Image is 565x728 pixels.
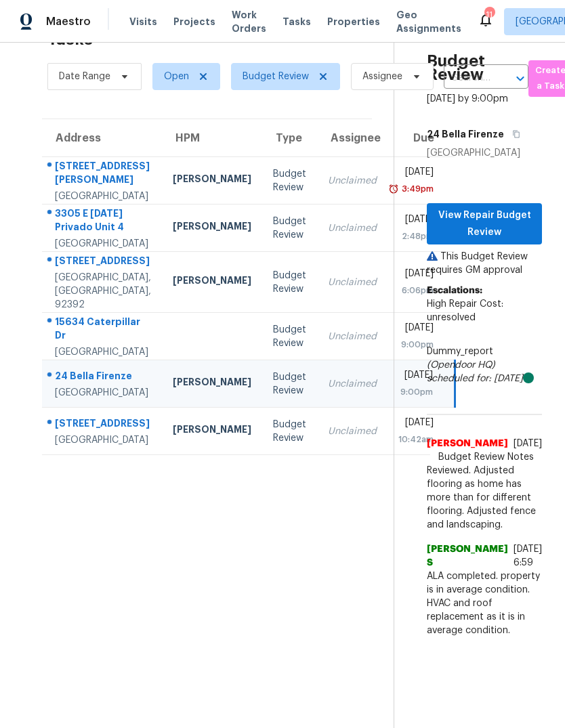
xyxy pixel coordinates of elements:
[55,369,151,386] div: 24 Bella Firenze
[484,8,494,22] div: 11
[173,423,251,440] div: [PERSON_NAME]
[173,172,251,189] div: [PERSON_NAME]
[232,8,266,35] span: Work Orders
[427,345,542,385] div: Dummy_report
[173,274,251,291] div: [PERSON_NAME]
[327,15,380,28] span: Properties
[444,68,490,89] input: Search by address
[328,377,377,391] div: Unclaimed
[427,374,523,383] i: scheduled for: [DATE]
[511,69,530,88] button: Open
[362,70,402,83] span: Assignee
[173,375,251,392] div: [PERSON_NAME]
[173,15,215,28] span: Projects
[535,63,565,94] span: Create a Task
[55,190,151,203] div: [GEOGRAPHIC_DATA]
[388,119,455,157] th: Due
[427,437,508,464] span: [PERSON_NAME]
[173,219,251,236] div: [PERSON_NAME]
[55,345,151,359] div: [GEOGRAPHIC_DATA]
[427,146,542,160] div: [GEOGRAPHIC_DATA]
[55,416,151,433] div: [STREET_ADDRESS]
[514,544,542,568] span: [DATE] 6:59
[273,370,306,398] div: Budget Review
[46,15,91,28] span: Maestro
[427,54,542,81] h2: Budget Review
[427,250,542,277] p: This Budget Review requires GM approval
[273,269,306,296] div: Budget Review
[427,127,504,141] h5: 24 Bella Firenze
[427,286,482,295] b: Escalations:
[262,119,317,157] th: Type
[427,360,495,370] i: (Opendoor HQ)
[129,15,157,28] span: Visits
[162,119,262,157] th: HPM
[328,330,377,343] div: Unclaimed
[514,439,542,462] span: [DATE] 8:52
[282,17,311,26] span: Tasks
[328,174,377,188] div: Unclaimed
[427,299,503,322] span: High Repair Cost: unresolved
[273,167,306,194] div: Budget Review
[328,425,377,438] div: Unclaimed
[273,418,306,445] div: Budget Review
[55,315,151,345] div: 15634 Caterpillar Dr
[55,159,151,190] div: [STREET_ADDRESS][PERSON_NAME]
[328,276,377,289] div: Unclaimed
[328,221,377,235] div: Unclaimed
[273,215,306,242] div: Budget Review
[430,450,542,464] span: Budget Review Notes
[396,8,461,35] span: Geo Assignments
[427,464,542,532] span: Reviewed. Adjusted flooring as home has more than for different flooring. Adjusted fence and land...
[388,182,399,196] img: Overdue Alarm Icon
[438,207,531,240] span: View Repair Budget Review
[273,323,306,350] div: Budget Review
[243,70,309,83] span: Budget Review
[42,119,162,157] th: Address
[427,542,508,570] span: [PERSON_NAME] S
[55,433,151,447] div: [GEOGRAPHIC_DATA]
[427,203,542,244] button: View Repair Budget Review
[59,70,110,83] span: Date Range
[427,570,542,637] span: ALA completed. property is in average condition. HVAC and roof replacement as it is in average co...
[55,207,151,237] div: 3305 E [DATE] Privado Unit 4
[427,92,508,106] div: [DATE] by 9:00pm
[504,122,522,146] button: Copy Address
[55,386,151,400] div: [GEOGRAPHIC_DATA]
[55,254,151,271] div: [STREET_ADDRESS]
[55,237,151,251] div: [GEOGRAPHIC_DATA]
[47,33,93,46] h2: Tasks
[164,70,189,83] span: Open
[55,271,151,312] div: [GEOGRAPHIC_DATA], [GEOGRAPHIC_DATA], 92392
[317,119,388,157] th: Assignee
